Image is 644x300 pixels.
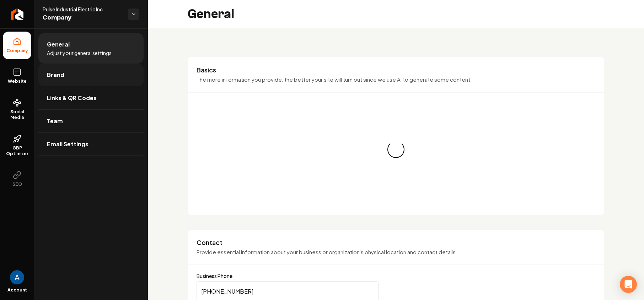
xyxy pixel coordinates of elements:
[387,141,404,158] div: Loading
[3,165,31,193] button: SEO
[38,110,144,132] a: Team
[3,62,31,90] a: Website
[5,78,29,84] span: Website
[47,140,88,148] span: Email Settings
[7,287,27,293] span: Account
[43,6,122,13] span: Pulse Industrial Electric Inc
[38,133,144,156] a: Email Settings
[10,270,24,284] img: Andrew Magana
[188,7,234,21] h2: General
[47,117,63,125] span: Team
[197,248,595,256] p: Provide essential information about your business or organization's physical location and contact...
[197,273,595,278] label: Business Phone
[47,49,113,56] span: Adjust your general settings.
[3,93,31,126] a: Social Media
[3,145,31,157] span: GBP Optimizer
[38,87,144,109] a: Links & QR Codes
[10,181,25,187] span: SEO
[3,109,31,120] span: Social Media
[38,64,144,86] a: Brand
[4,48,31,54] span: Company
[197,238,595,247] h3: Contact
[43,13,122,23] span: Company
[47,40,70,49] span: General
[47,94,97,102] span: Links & QR Codes
[3,129,31,162] a: GBP Optimizer
[11,9,24,20] img: Rebolt Logo
[47,71,64,79] span: Brand
[197,76,595,84] p: The more information you provide, the better your site will turn out since we use AI to generate ...
[10,270,24,284] button: Open user button
[620,276,637,293] div: Open Intercom Messenger
[197,66,595,74] h3: Basics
